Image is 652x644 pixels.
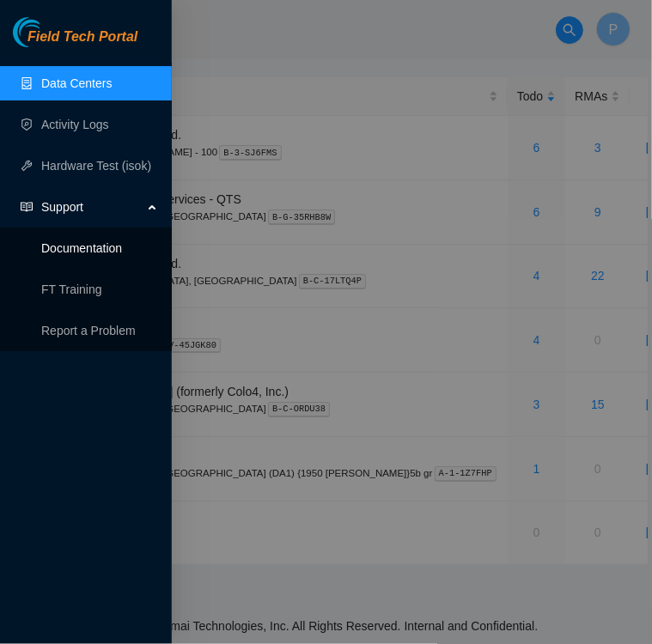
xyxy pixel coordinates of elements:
[41,190,143,224] span: Support
[21,201,33,213] span: read
[41,313,158,348] p: Report a Problem
[41,283,102,296] a: FT Training
[41,76,112,90] a: Data Centers
[27,29,137,46] span: Field Tech Portal
[13,17,87,47] img: Akamai Technologies
[41,118,109,131] a: Activity Logs
[41,159,151,173] a: Hardware Test (isok)
[41,241,122,255] a: Documentation
[13,31,137,53] a: Akamai TechnologiesField Tech Portal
